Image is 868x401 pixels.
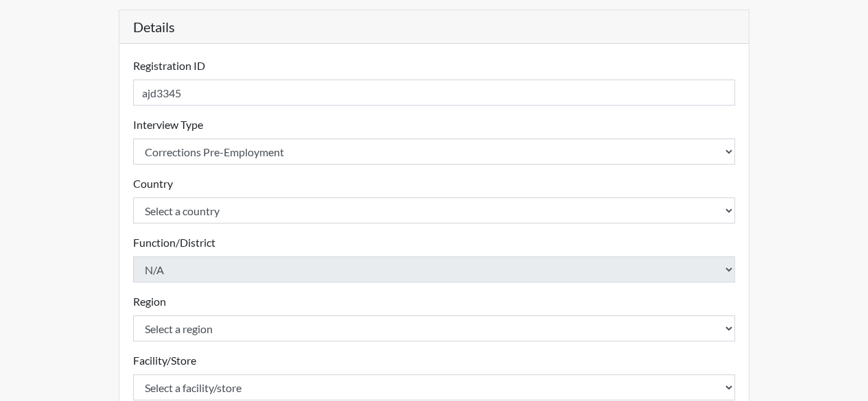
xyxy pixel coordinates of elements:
[133,293,166,310] label: Region
[133,352,196,369] label: Facility/Store
[133,80,736,106] input: Insert a Registration ID, which needs to be a unique alphanumeric value for each interviewee
[119,10,749,44] h5: Details
[133,175,173,192] label: Country
[133,117,203,133] label: Interview Type
[133,58,205,74] label: Registration ID
[133,234,215,251] label: Function/District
